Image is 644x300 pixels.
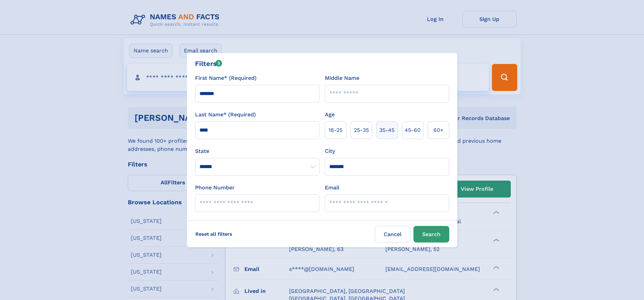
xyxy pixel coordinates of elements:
[195,184,235,192] label: Phone Number
[354,126,369,134] span: 25‑35
[195,147,319,155] label: State
[413,226,449,243] button: Search
[379,126,395,134] span: 35‑45
[325,111,335,119] label: Age
[195,74,257,82] label: First Name* (Required)
[433,126,444,134] span: 60+
[329,126,342,134] span: 18‑25
[325,184,339,192] label: Email
[325,74,359,82] label: Middle Name
[325,147,335,155] label: City
[195,59,222,69] div: Filters
[191,226,237,242] label: Reset all filters
[405,126,421,134] span: 45‑60
[375,226,411,243] label: Cancel
[195,111,256,119] label: Last Name* (Required)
